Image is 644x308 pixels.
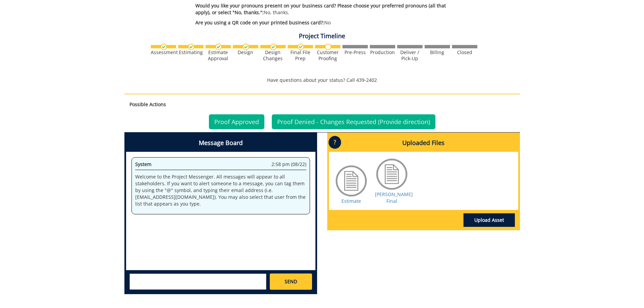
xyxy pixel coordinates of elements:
div: Design [233,49,258,55]
a: Proof Denied - Changes Requested (Provide direction) [272,114,435,129]
a: [PERSON_NAME] Final [375,191,413,204]
img: no [325,44,331,50]
a: Upload Asset [463,213,515,227]
span: SEND [285,278,297,285]
strong: Possible Actions [129,101,166,108]
div: Assessment [151,49,176,55]
img: checkmark [270,44,277,50]
img: checkmark [215,44,222,50]
p: Have questions about your status? Call 439-2402 [124,77,520,84]
img: checkmark [188,44,194,50]
div: Closed [452,49,477,55]
div: Deliver / Pick-Up [397,49,423,62]
div: Final File Prep [288,49,313,62]
p: No [195,19,460,26]
img: checkmark [161,44,167,50]
div: Estimating [178,49,204,55]
div: Customer Proofing [315,49,340,62]
span: 2:58 pm (08/22) [271,161,306,168]
div: Estimate Approval [206,49,231,62]
p: ? [329,136,341,149]
div: Production [370,49,395,55]
h4: Uploaded Files [329,134,518,152]
div: Design Changes [260,49,286,62]
span: Would you like your pronouns present on your business card? Please choose your preferred pronouns... [195,2,446,16]
p: No, thanks. [195,2,460,16]
img: checkmark [243,44,249,50]
h4: Message Board [126,134,315,152]
a: Estimate [341,198,361,204]
span: System [135,161,151,167]
h4: Project Timeline [124,33,520,40]
p: Welcome to the Project Messenger. All messages will appear to all stakeholders. If you want to al... [135,173,306,207]
textarea: messageToSend [129,274,266,290]
a: SEND [270,274,312,290]
a: Proof Approved [209,114,264,129]
span: Are you using a QR code on your printed business card?: [195,19,324,26]
div: Pre-Press [342,49,368,55]
img: checkmark [297,44,304,50]
div: Billing [425,49,450,55]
